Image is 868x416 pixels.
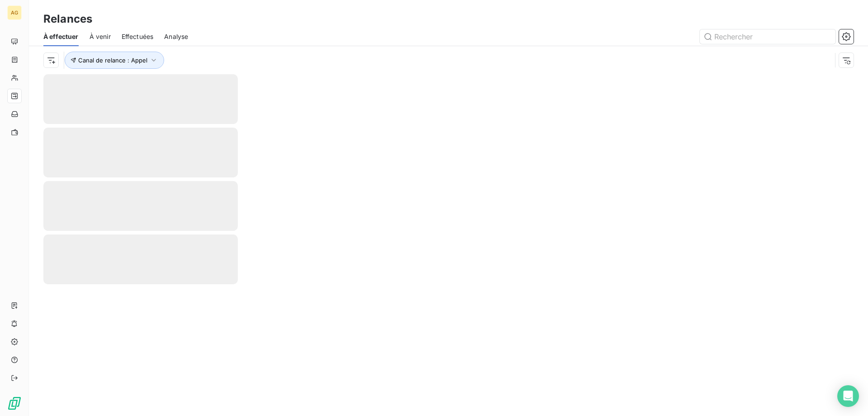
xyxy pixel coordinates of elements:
[164,32,188,41] span: Analyse
[78,57,147,64] span: Canal de relance : Appel
[7,5,22,20] div: AG
[90,32,111,41] span: À venir
[43,11,92,27] h3: Relances
[837,385,859,407] div: Open Intercom Messenger
[700,29,835,44] input: Rechercher
[7,396,22,411] img: Logo LeanPay
[65,52,164,69] button: Canal de relance : Appel
[122,32,154,41] span: Effectuées
[43,32,79,41] span: À effectuer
